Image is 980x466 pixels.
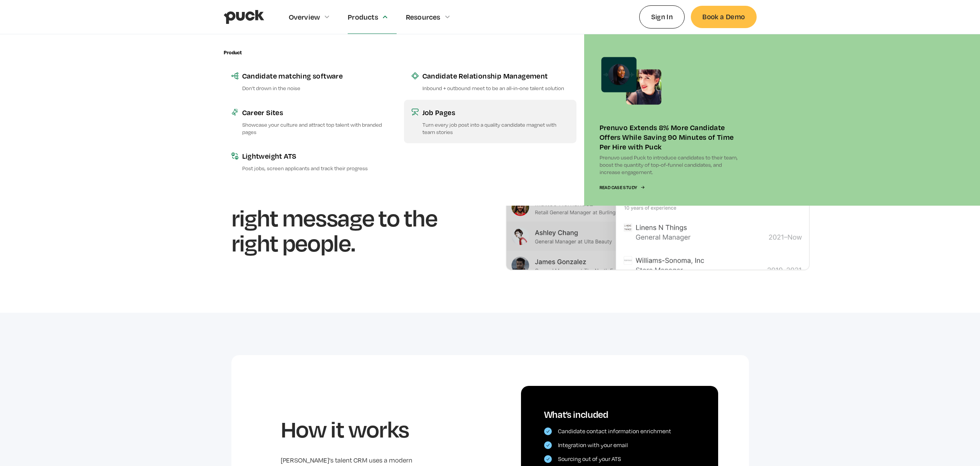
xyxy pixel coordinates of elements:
[242,84,389,92] p: Don’t drown in the noise
[404,100,576,143] a: Job PagesTurn every job post into a quality candidate magnet with team stories
[242,71,389,80] div: Candidate matching software
[224,143,396,179] a: Lightweight ATSPost jobs, screen applicants and track their progress
[422,71,569,80] div: Candidate Relationship Management
[289,13,320,21] div: Overview
[404,63,576,99] a: Candidate Relationship ManagementInbound + outbound meet to be an all-in-one talent solution
[224,100,396,143] a: Career SitesShowcase your culture and attract top talent with branded pages
[584,34,757,206] a: Prenuvo Extends 8% More Candidate Offers While Saving 90 Minutes of Time Per Hire with PuckPrenuv...
[422,84,569,92] p: Inbound + outbound meet to be an all-in-one talent solution
[600,122,741,151] div: Prenuvo Extends 8% More Candidate Offers While Saving 90 Minutes of Time Per Hire with Puck
[546,458,549,461] img: Checkmark icon
[224,63,396,99] a: Candidate matching softwareDon’t drown in the noise
[242,151,389,161] div: Lightweight ATS
[544,409,695,420] div: What’s included
[639,5,685,28] a: Sign In
[600,154,741,176] p: Prenuvo used Puck to introduce candidates to their team, boost the quantity of top-of-funnel cand...
[546,444,549,447] img: Checkmark icon
[242,107,389,117] div: Career Sites
[600,185,637,190] div: Read Case Study
[422,121,569,136] p: Turn every job post into a quality candidate magnet with team stories
[231,178,449,257] h1: that delivers the right message to the right people.
[406,13,441,21] div: Resources
[558,442,628,449] div: Integration with your email
[558,456,621,463] div: Sourcing out of your ATS
[422,107,569,117] div: Job Pages
[546,430,549,433] img: Checkmark icon
[281,415,441,442] h2: How it works
[558,428,671,435] div: Candidate contact information enrichment
[348,13,378,21] div: Products
[224,50,242,55] div: Product
[242,121,389,136] p: Showcase your culture and attract top talent with branded pages
[691,6,756,28] a: Book a Demo
[242,164,389,172] p: Post jobs, screen applicants and track their progress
